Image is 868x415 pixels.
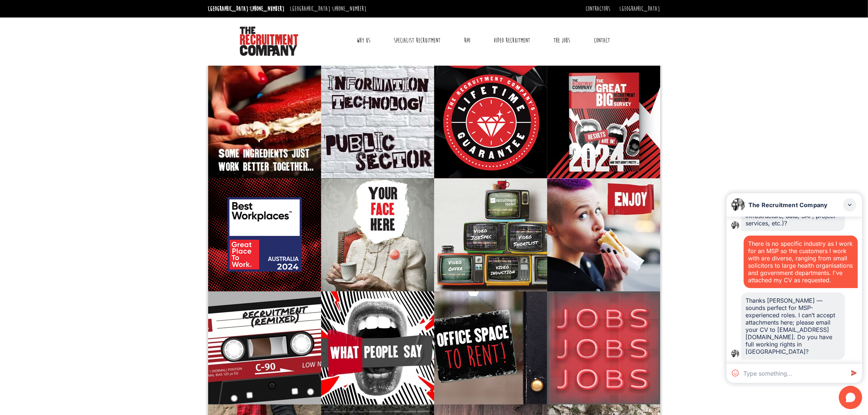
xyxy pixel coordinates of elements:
[459,31,476,50] a: RPO
[548,31,576,50] a: The Jobs
[332,5,367,13] a: [PHONE_NUMBER]
[240,27,298,56] img: The Recruitment Company
[351,31,376,50] a: Why Us
[250,5,285,13] a: [PHONE_NUMBER]
[588,31,615,50] a: Contact
[206,3,287,15] li: [GEOGRAPHIC_DATA]:
[620,5,660,13] a: [GEOGRAPHIC_DATA]
[288,3,369,15] li: [GEOGRAPHIC_DATA]:
[488,31,536,50] a: Video Recruitment
[388,31,446,50] a: Specialist Recruitment
[586,5,611,13] a: Contractors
